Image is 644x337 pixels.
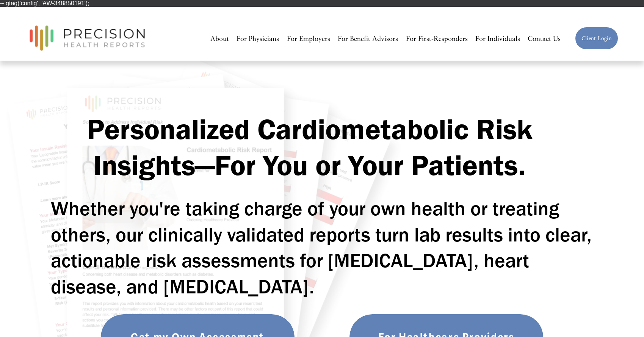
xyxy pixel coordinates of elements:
[26,22,149,54] img: Precision Health Reports
[51,196,594,299] h2: Whether you're taking charge of your own health or treating others, our clinically validated repo...
[406,31,468,45] a: For First-Responders
[475,31,520,45] a: For Individuals
[237,31,279,45] a: For Physicians
[287,31,330,45] a: For Employers
[575,27,618,50] a: Client Login
[210,31,229,45] a: About
[87,111,540,182] strong: Personalized Cardiometabolic Risk Insights—For You or Your Patients.
[528,31,561,45] a: Contact Us
[338,31,398,45] a: For Benefit Advisors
